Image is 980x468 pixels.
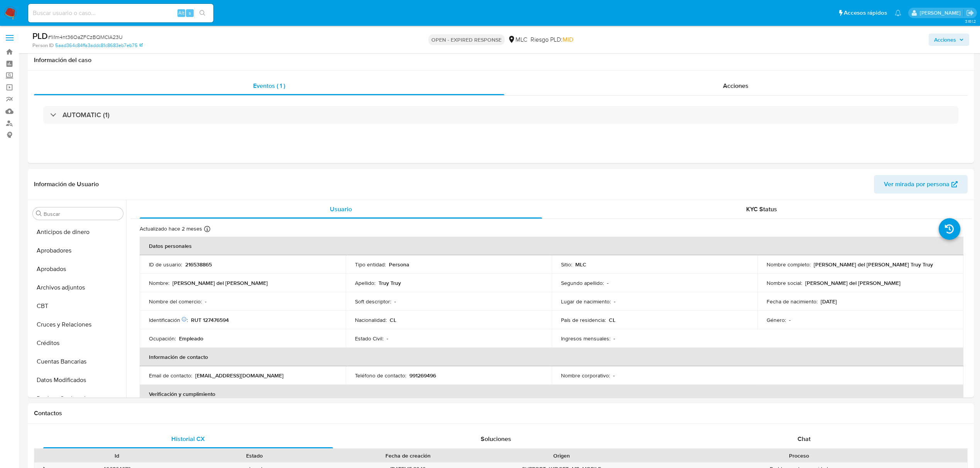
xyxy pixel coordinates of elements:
p: Apellido : [355,279,375,286]
p: Nombre social : [767,279,802,286]
p: Nombre : [149,279,169,286]
b: PLD [32,30,48,42]
span: Alt [178,9,184,17]
div: MLC [508,35,527,44]
th: Verificación y cumplimiento [140,385,963,403]
button: Anticipos de dinero [30,223,126,241]
div: Id [53,452,180,460]
span: s [189,9,191,17]
button: Buscar [36,210,42,217]
p: Teléfono de contacto : [355,372,406,379]
p: [DATE] [821,298,837,305]
button: Acciones [929,34,969,46]
p: CL [390,316,396,323]
button: Créditos [30,334,126,352]
button: Ver mirada por persona [874,175,968,194]
div: Estado [191,452,318,460]
p: Lugar de nacimiento : [561,298,611,305]
button: search-icon [194,8,210,19]
p: [PERSON_NAME] del [PERSON_NAME] Truy Truy [814,261,933,268]
p: Actualizado hace 2 meses [140,225,202,232]
button: Datos Modificados [30,371,126,389]
p: CL [609,316,615,323]
p: - [387,335,388,342]
th: Datos personales [140,237,963,255]
th: Información de contacto [140,348,963,366]
p: [EMAIL_ADDRESS][DOMAIN_NAME] [195,372,284,379]
a: Salir [966,9,974,17]
p: Nacionalidad : [355,316,387,323]
p: Ingresos mensuales : [561,335,610,342]
p: Estado Civil : [355,335,384,342]
button: Devices Geolocation [30,389,126,408]
span: Acciones [934,34,956,46]
p: Fecha de nacimiento : [767,298,818,305]
p: - [205,298,206,305]
p: MLC [575,261,586,268]
span: Ver mirada por persona [884,175,950,194]
div: Proceso [636,452,962,460]
span: Historial CX [171,434,205,443]
p: - [613,372,615,379]
p: - [789,316,791,323]
p: OPEN - EXPIRED RESPONSE [428,34,505,45]
p: - [394,298,396,305]
span: Eventos ( 1 ) [253,81,285,90]
h1: Contactos [34,409,968,417]
p: Identificación : [149,316,188,323]
span: KYC Status [746,205,777,214]
p: Persona [389,261,409,268]
p: - [614,298,615,305]
button: Cruces y Relaciones [30,315,126,334]
p: 991269496 [409,372,436,379]
button: Aprobados [30,260,126,278]
h1: Información del caso [34,56,968,64]
b: Person ID [32,42,54,49]
p: País de residencia : [561,316,606,323]
span: # 1i1m4nt36OaZFCzBQMCIA23U [48,33,123,41]
div: Origen [498,452,625,460]
p: Tipo entidad : [355,261,386,268]
span: Accesos rápidos [844,9,887,17]
button: CBT [30,297,126,315]
a: Notificaciones [895,10,901,16]
button: Archivos adjuntos [30,278,126,297]
span: Usuario [330,205,352,214]
p: - [607,279,608,286]
p: RUT 127476594 [191,316,229,323]
a: 5aad364c84ffa3addc81c8683eb7eb75 [55,42,143,49]
span: Riesgo PLD: [531,35,573,44]
input: Buscar usuario o caso... [28,8,213,18]
span: Soluciones [481,434,511,443]
button: Cuentas Bancarias [30,352,126,371]
p: Sitio : [561,261,572,268]
span: MID [563,35,573,44]
div: Fecha de creación [329,452,487,460]
p: Nombre del comercio : [149,298,202,305]
button: Aprobadores [30,241,126,260]
p: Ocupación : [149,335,176,342]
h3: AUTOMATIC (1) [63,111,110,119]
p: Email de contacto : [149,372,192,379]
p: Soft descriptor : [355,298,391,305]
h1: Información de Usuario [34,180,99,188]
p: [PERSON_NAME] del [PERSON_NAME] [172,279,268,286]
p: Truy Truy [378,279,401,286]
p: valentina.fiuri@mercadolibre.com [920,9,963,17]
span: Chat [798,434,811,443]
p: Nombre completo : [767,261,811,268]
span: Acciones [723,81,749,90]
p: Nombre corporativo : [561,372,610,379]
p: Empleado [179,335,203,342]
p: - [613,335,615,342]
input: Buscar [44,210,120,217]
p: Segundo apellido : [561,279,604,286]
p: ID de usuario : [149,261,182,268]
div: AUTOMATIC (1) [43,106,958,124]
p: 216538865 [185,261,212,268]
p: [PERSON_NAME] del [PERSON_NAME] [805,279,901,286]
p: Género : [767,316,786,323]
